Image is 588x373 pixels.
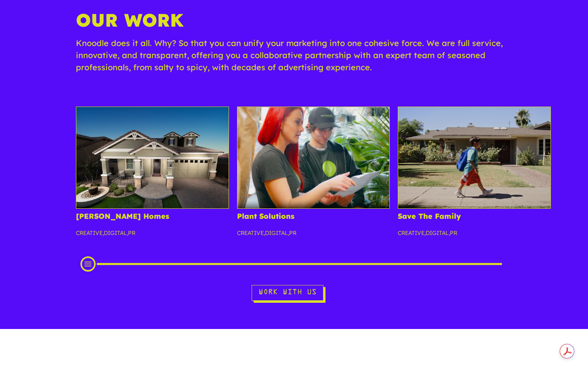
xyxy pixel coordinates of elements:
[265,229,288,237] a: Digital
[76,229,103,237] a: Creative
[398,212,461,221] a: Save The Family
[237,229,264,237] a: Creative
[76,37,512,82] p: Knoodle does it all. Why? So that you can unify your marketing into one cohesive force. We are fu...
[398,228,551,244] p: , ,
[76,9,512,37] h1: Our Work
[104,229,127,237] a: Digital
[289,229,296,237] a: PR
[76,228,229,244] p: , ,
[128,229,135,237] a: PR
[426,229,449,237] a: Digital
[450,229,457,237] a: PR
[76,212,169,221] a: [PERSON_NAME] Homes
[252,285,323,301] a: Work With Us
[237,212,294,221] a: Plant Solutions
[398,229,424,237] a: Creative
[88,260,500,268] div: Scroll Projects
[237,228,390,244] p: , ,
